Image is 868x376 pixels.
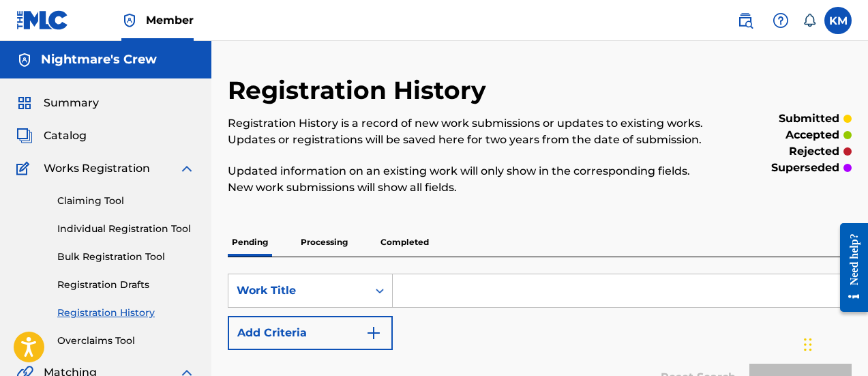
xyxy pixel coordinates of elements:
img: Top Rightsholder [121,12,138,29]
img: Accounts [16,52,33,68]
img: MLC Logo [16,10,69,30]
img: Works Registration [16,160,34,177]
img: search [737,12,753,29]
img: expand [179,160,195,177]
div: Work Title [237,283,359,299]
iframe: Resource Center [830,212,868,322]
p: rejected [789,143,839,160]
span: Works Registration [44,160,150,177]
div: Notifications [803,14,816,27]
span: Summary [44,95,99,111]
p: Pending [228,228,272,257]
div: Help [767,7,794,34]
p: Updated information on an existing work will only show in the corresponding fields. New work subm... [228,163,708,196]
a: Claiming Tool [57,194,195,208]
a: Bulk Registration Tool [57,250,195,264]
span: Catalog [44,128,87,144]
a: Public Search [732,7,759,34]
span: Member [146,12,194,28]
a: SummarySummary [16,95,99,111]
p: accepted [785,127,839,143]
img: 9d2ae6d4665cec9f34b9.svg [365,325,382,341]
p: superseded [771,160,839,176]
button: Add Criteria [228,316,393,350]
a: CatalogCatalog [16,128,87,144]
p: Processing [297,228,352,257]
h5: Nightmare's Crew [41,52,157,68]
div: Drag [804,324,812,365]
a: Registration History [57,306,195,320]
a: Overclaims Tool [57,334,195,348]
img: Catalog [16,128,33,144]
a: Registration Drafts [57,278,195,292]
div: User Menu [824,7,852,34]
img: Summary [16,95,33,111]
p: Registration History is a record of new work submissions or updates to existing works. Updates or... [228,115,708,148]
p: Completed [376,228,433,257]
a: Individual Registration Tool [57,222,195,236]
p: submitted [779,111,839,127]
h2: Registration History [228,75,493,106]
iframe: Chat Widget [800,310,868,376]
img: help [773,12,789,29]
